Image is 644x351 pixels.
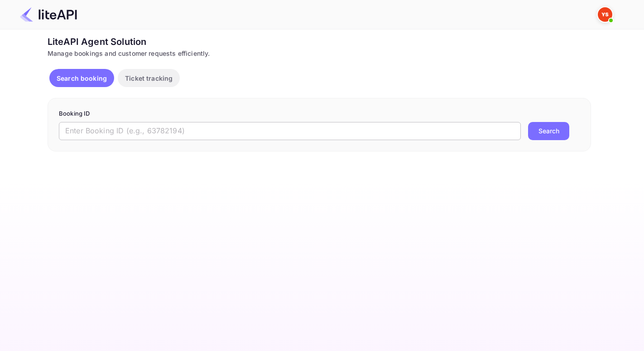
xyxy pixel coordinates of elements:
[59,122,521,140] input: Enter Booking ID (e.g., 63782194)
[20,7,77,22] img: LiteAPI Logo
[598,7,612,22] img: Yandex Support
[48,35,591,49] div: LiteAPI Agent Solution
[48,49,591,58] div: Manage bookings and customer requests efficiently.
[528,122,569,140] button: Search
[125,73,173,83] p: Ticket tracking
[59,109,580,118] p: Booking ID
[57,73,107,83] p: Search booking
